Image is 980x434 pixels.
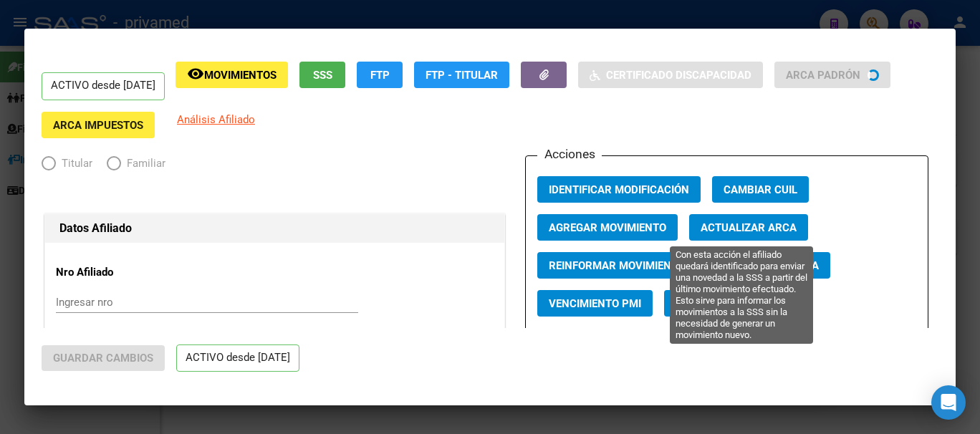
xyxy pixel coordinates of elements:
[664,290,744,317] button: Categoria
[53,352,153,365] span: Guardar Cambios
[606,69,751,82] span: Certificado Discapacidad
[121,155,165,172] span: Familiar
[676,297,733,310] span: Categoria
[370,69,390,82] span: FTP
[53,119,143,132] span: ARCA Impuestos
[774,62,890,88] button: ARCA Padrón
[719,259,819,272] span: Agregar Etiqueta
[357,62,403,88] button: FTP
[414,62,509,88] button: FTP - Titular
[689,214,808,241] button: Actualizar ARCA
[426,69,498,82] span: FTP - Titular
[549,183,689,196] span: Identificar Modificación
[578,62,763,88] button: Certificado Discapacidad
[59,220,490,237] h1: Datos Afiliado
[701,221,797,234] span: Actualizar ARCA
[42,160,180,173] mat-radio-group: Elija una opción
[712,176,809,203] button: Cambiar CUIL
[537,176,701,203] button: Identificar Modificación
[299,62,345,88] button: SSS
[42,72,165,100] p: ACTIVO desde [DATE]
[56,264,187,281] p: Nro Afiliado
[537,145,602,163] h3: Acciones
[176,62,288,88] button: Movimientos
[42,112,155,138] button: ARCA Impuestos
[537,214,678,241] button: Agregar Movimiento
[177,113,255,126] span: Análisis Afiliado
[549,297,641,310] span: Vencimiento PMI
[313,69,332,82] span: SSS
[42,345,165,371] button: Guardar Cambios
[204,69,277,82] span: Movimientos
[56,155,92,172] span: Titular
[549,259,685,272] span: Reinformar Movimiento
[708,252,830,279] button: Agregar Etiqueta
[724,183,797,196] span: Cambiar CUIL
[187,65,204,82] mat-icon: remove_red_eye
[931,385,966,420] div: Open Intercom Messenger
[537,252,696,279] button: Reinformar Movimiento
[786,69,860,82] span: ARCA Padrón
[549,221,666,234] span: Agregar Movimiento
[537,290,653,317] button: Vencimiento PMI
[176,344,299,372] p: ACTIVO desde [DATE]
